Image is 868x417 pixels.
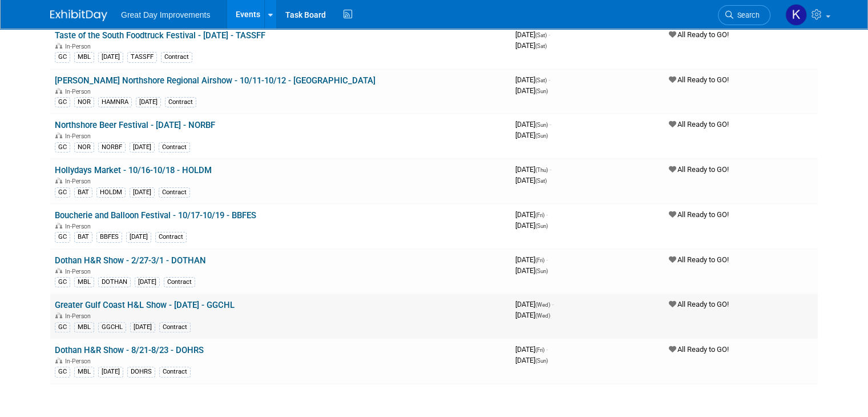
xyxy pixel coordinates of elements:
[515,120,551,129] span: [DATE]
[65,133,94,140] span: In-Person
[55,232,70,242] div: GC
[535,88,548,94] span: (Sun)
[55,312,62,318] img: In-Person Event
[65,223,94,230] span: In-Person
[515,311,550,319] span: [DATE]
[669,210,729,219] span: All Ready to GO!
[55,97,70,107] div: GC
[515,176,547,185] span: [DATE]
[130,187,155,198] div: [DATE]
[65,43,94,50] span: In-Person
[552,300,554,308] span: -
[515,345,548,354] span: [DATE]
[550,120,551,129] span: -
[55,210,256,220] a: Boucherie and Balloon Festival - 10/17-10/19 - BBFES
[535,43,547,49] span: (Sat)
[535,312,550,319] span: (Wed)
[515,221,548,230] span: [DATE]
[55,133,62,138] img: In-Person Event
[135,277,160,287] div: [DATE]
[55,223,62,228] img: In-Person Event
[65,178,94,185] span: In-Person
[535,178,547,184] span: (Sat)
[74,52,94,62] div: MBL
[718,5,770,25] a: Search
[733,11,760,19] span: Search
[669,30,729,39] span: All Ready to GO!
[130,322,155,332] div: [DATE]
[535,257,544,263] span: (Fri)
[96,187,126,198] div: HOLDM
[126,232,151,242] div: [DATE]
[669,300,729,308] span: All Ready to GO!
[535,212,544,218] span: (Fri)
[159,187,190,198] div: Contract
[74,277,94,287] div: MBL
[121,10,210,19] span: Great Day Improvements
[515,300,554,308] span: [DATE]
[669,120,729,129] span: All Ready to GO!
[669,165,729,174] span: All Ready to GO!
[55,43,62,49] img: In-Person Event
[74,367,94,377] div: MBL
[161,52,192,62] div: Contract
[535,268,548,274] span: (Sun)
[55,345,204,355] a: Dothan H&R Show - 8/21-8/23 - DOHRS
[515,356,548,364] span: [DATE]
[535,122,548,128] span: (Sun)
[74,142,94,153] div: NOR
[55,268,62,274] img: In-Person Event
[155,232,187,242] div: Contract
[535,358,548,364] span: (Sun)
[55,52,70,62] div: GC
[98,367,123,377] div: [DATE]
[55,75,376,86] a: [PERSON_NAME] Northshore Regional Airshow - 10/11-10/12 - [GEOGRAPHIC_DATA]
[159,367,191,377] div: Contract
[130,142,155,153] div: [DATE]
[159,142,190,153] div: Contract
[55,142,70,153] div: GC
[55,178,62,183] img: In-Person Event
[515,30,550,39] span: [DATE]
[785,4,807,26] img: Kenneth Luquette
[548,30,550,39] span: -
[515,41,547,50] span: [DATE]
[98,322,126,332] div: GGCHL
[164,277,195,287] div: Contract
[55,300,235,310] a: Greater Gulf Coast H&L Show - [DATE] - GGCHL
[65,358,94,365] span: In-Person
[546,255,548,264] span: -
[65,88,94,95] span: In-Person
[535,223,548,229] span: (Sun)
[74,232,92,242] div: BAT
[65,312,94,320] span: In-Person
[50,10,107,21] img: ExhibitDay
[535,167,548,173] span: (Thu)
[669,75,729,84] span: All Ready to GO!
[127,367,155,377] div: DOHRS
[515,210,548,219] span: [DATE]
[55,255,206,266] a: Dothan H&R Show - 2/27-3/1 - DOTHAN
[515,165,551,174] span: [DATE]
[165,97,196,107] div: Contract
[535,302,550,308] span: (Wed)
[74,97,94,107] div: NOR
[535,32,547,38] span: (Sat)
[159,322,191,332] div: Contract
[55,358,62,363] img: In-Person Event
[515,131,548,139] span: [DATE]
[98,277,131,287] div: DOTHAN
[98,142,126,153] div: NORBF
[55,120,215,130] a: Northshore Beer Festival - [DATE] - NORBF
[515,255,548,264] span: [DATE]
[55,277,70,287] div: GC
[546,210,548,219] span: -
[669,345,729,354] span: All Ready to GO!
[55,165,212,175] a: Hollydays Market - 10/16-10/18 - HOLDM
[515,86,548,95] span: [DATE]
[535,347,544,353] span: (Fri)
[535,77,547,83] span: (Sat)
[74,322,94,332] div: MBL
[515,75,550,84] span: [DATE]
[548,75,550,84] span: -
